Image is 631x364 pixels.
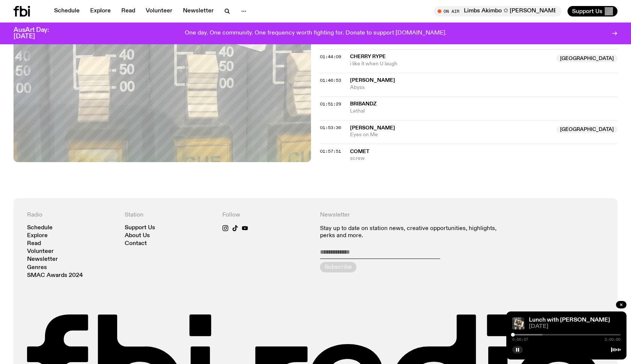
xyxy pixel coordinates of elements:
a: Contact [125,241,147,247]
button: Support Us [568,6,617,17]
a: Genres [27,265,47,271]
span: 2:00:00 [605,338,620,341]
h3: AusArt Day: [DATE] [14,27,62,40]
span: 01:46:53 [320,77,341,83]
h4: Radio [27,212,116,219]
span: Bribandz [350,101,377,107]
a: Newsletter [27,257,58,262]
span: [GEOGRAPHIC_DATA] [556,126,617,133]
button: Subscribe [320,262,356,272]
span: [DATE] [529,324,620,329]
a: Volunteer [27,249,54,254]
span: 01:57:51 [320,148,341,154]
button: 01:53:36 [320,126,341,130]
span: Cherry Rype [350,54,386,59]
span: 01:51:29 [320,101,341,107]
button: 01:57:51 [320,149,341,153]
span: [PERSON_NAME] [350,125,395,131]
a: Explore [27,233,48,239]
span: 01:44:09 [320,54,341,60]
a: Explore [86,6,115,17]
span: i like it when U laugh [350,60,552,68]
a: Schedule [27,225,53,231]
h4: Station [125,212,213,219]
img: A polaroid of Ella Avni in the studio on top of the mixer which is also located in the studio. [512,317,524,329]
a: SMAC Awards 2024 [27,273,83,278]
span: [PERSON_NAME] [350,78,395,83]
p: One day. One community. One frequency worth fighting for. Donate to support [DOMAIN_NAME]. [185,30,447,37]
p: Stay up to date on station news, creative opportunities, highlights, perks and more. [320,225,506,239]
span: Support Us [572,8,602,15]
a: Read [117,6,140,17]
a: Volunteer [141,6,177,17]
button: 01:44:09 [320,55,341,59]
a: Read [27,241,41,247]
a: Newsletter [178,6,218,17]
button: On AirLimbs Akimbo ✩ [PERSON_NAME] ✩ [434,6,562,17]
span: screw [350,155,617,162]
button: 01:46:53 [320,78,341,83]
h4: Follow [222,212,311,219]
span: comet [350,149,370,154]
span: [GEOGRAPHIC_DATA] [556,55,617,62]
h4: Newsletter [320,212,506,219]
span: Abyss [350,84,617,91]
span: Eyes on Me [350,131,552,138]
a: Support Us [125,225,155,231]
a: Lunch with [PERSON_NAME] [529,317,610,323]
button: 01:51:29 [320,102,341,106]
a: About Us [125,233,150,239]
a: Schedule [50,6,84,17]
span: 0:00:37 [512,338,528,341]
span: 01:53:36 [320,125,341,131]
span: Lethal [350,108,617,115]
